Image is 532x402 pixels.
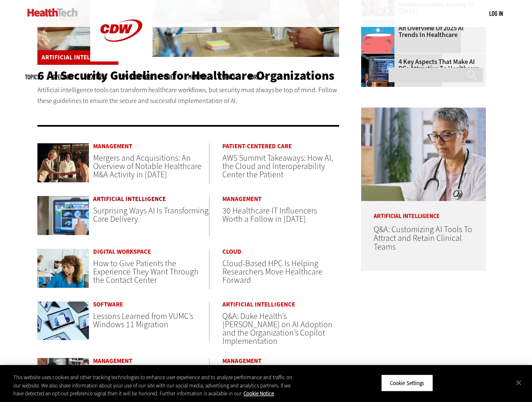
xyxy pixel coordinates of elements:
a: Artificial Intelligence [93,196,209,202]
a: Lessons Learned from VUMC’s Windows 11 Migration [93,311,193,330]
div: User menu [489,9,503,18]
a: Log in [489,10,503,17]
span: Topics [25,74,40,80]
img: Desktop monitor with brain AI concept [361,54,394,87]
button: Cookie Settings [381,374,433,392]
a: 30 Healthcare IT Influencers Worth a Follow in [DATE] [222,205,317,225]
a: Events [219,74,235,80]
div: This website uses cookies and other tracking technologies to enhance user experience and to analy... [13,373,293,398]
a: Tips & Tactics [119,74,151,80]
img: People collaborating in a meeting [37,358,89,397]
img: Nurse speaking to patient via phone [37,249,89,288]
a: Surprising Ways AI Is Transforming Care Delivery [93,205,209,225]
a: Q&A: Customizing AI Tools To Attract and Retain Clinical Teams [374,224,472,252]
img: Xray machine in hospital [37,196,89,235]
a: Cloud [222,249,339,255]
a: Management [222,196,339,202]
a: CDW [90,55,153,64]
img: Home [27,8,78,17]
p: Artificial Intelligence [361,201,486,219]
a: MonITor [188,74,207,80]
button: Close [510,373,528,392]
a: Patient-Centered Care [222,143,339,150]
a: AWS Summit Takeaways: How AI, the Cloud and Interoperability Center the Patient [222,152,333,180]
a: Digital Workspace [93,249,209,255]
a: Features [86,74,107,80]
a: Software [93,301,209,308]
a: Management [222,358,339,364]
span: More [248,74,265,80]
span: Specialty [52,74,74,80]
img: doctor on laptop [361,108,486,201]
a: Management [93,143,209,150]
img: business leaders shake hands in conference room [37,143,89,182]
img: Several laptops with Windows 11 branding [37,301,89,341]
a: How to Give Patients the Experience They Want Through the Contact Center [93,258,199,286]
a: Q&A: Duke Health’s [PERSON_NAME] on AI Adoption and the Organization’s Copilot Implementation [222,311,332,347]
a: Video [163,74,176,80]
a: More information about your privacy [244,390,274,397]
a: Artificial Intelligence [222,301,339,308]
a: Management [93,358,209,364]
a: Cloud-Based HPC Is Helping Researchers Move Healthcare Forward [222,258,323,286]
p: Artificial intelligence tools can transform healthcare workflows, but security must always be top... [37,85,339,106]
a: Mergers and Acquisitions: An Overview of Notable Healthcare M&A Activity in [DATE] [93,152,202,180]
